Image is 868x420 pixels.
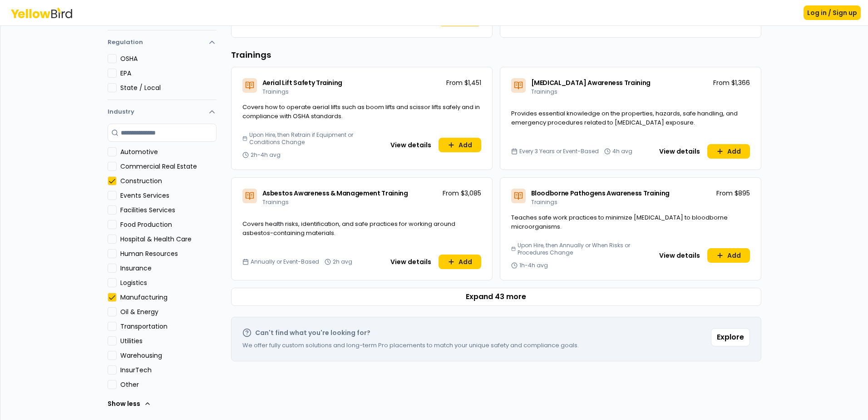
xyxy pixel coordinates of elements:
label: State / Local [120,83,217,92]
span: Teaches safe work practices to minimize [MEDICAL_DATA] to bloodborne microorganisms. [511,213,728,231]
p: From $1,451 [446,78,481,87]
label: Logistics [120,278,217,287]
label: Events Services [120,191,217,200]
p: From $895 [716,189,750,198]
button: Log in / Sign up [804,5,861,20]
p: From $3,085 [443,189,481,198]
span: Upon Hire, then Retrain if Equipment or Conditions Change [249,131,381,146]
button: Add [439,138,481,152]
button: Industry [108,100,217,124]
label: Warehousing [120,351,217,360]
div: Industry [108,124,217,420]
label: Food Production [120,220,217,229]
label: Human Resources [120,249,217,258]
span: 4h avg [612,148,632,155]
span: Every 3 Years or Event-Based [519,148,599,155]
button: View details [654,248,705,263]
span: Trainings [531,88,557,95]
label: Construction [120,176,217,185]
button: Add [439,255,481,269]
div: Regulation [108,54,217,100]
span: 2h-4h avg [251,151,281,159]
label: InsurTech [120,365,217,375]
label: Facilities Services [120,205,217,215]
button: View details [385,138,437,152]
label: Hospital & Health Care [120,235,217,244]
button: Expand 43 more [231,288,761,306]
span: Trainings [262,88,289,95]
label: Automotive [120,147,217,156]
label: OSHA [120,54,217,63]
span: 1h-4h avg [519,262,548,269]
label: Utilities [120,336,217,345]
h3: Trainings [231,49,761,61]
span: Trainings [531,198,557,206]
label: Commercial Real Estate [120,162,217,171]
label: EPA [120,69,217,78]
label: Other [120,380,217,389]
span: Aerial Lift Safety Training [262,78,343,87]
p: We offer fully custom solutions and long-term Pro placements to match your unique safety and comp... [242,341,579,350]
span: [MEDICAL_DATA] Awareness Training [531,78,651,87]
span: 2h avg [333,258,352,265]
span: Covers how to operate aerial lifts such as boom lifts and scissor lifts safely and in compliance ... [242,103,480,120]
label: Insurance [120,264,217,273]
span: Asbestos Awareness & Management Training [262,189,408,198]
span: Upon Hire, then Annually or When Risks or Procedures Change [518,242,650,256]
label: Oil & Energy [120,307,217,316]
button: Explore [711,328,750,346]
span: Annually or Event-Based [251,258,319,265]
span: Provides essential knowledge on the properties, hazards, safe handling, and emergency procedures ... [511,109,738,127]
p: From $1,366 [713,78,750,87]
button: Show less [108,395,151,413]
span: Trainings [262,198,289,206]
span: Covers health risks, identification, and safe practices for working around asbestos-containing ma... [242,220,455,237]
button: Add [707,144,750,159]
button: View details [654,144,705,159]
button: Add [707,248,750,263]
label: Manufacturing [120,293,217,302]
h2: Can't find what you're looking for? [255,328,370,337]
label: Transportation [120,322,217,331]
button: Regulation [108,34,217,54]
span: Bloodborne Pathogens Awareness Training [531,189,670,198]
button: View details [385,255,437,269]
